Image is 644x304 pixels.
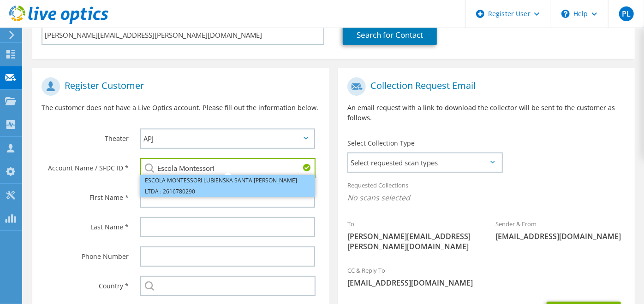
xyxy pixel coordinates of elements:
label: Phone Number [42,246,129,261]
label: Last Name * [42,217,129,232]
span: Select requested scan types [348,153,501,172]
div: Requested Collections [338,175,635,210]
a: Search for Contact [343,25,437,45]
h1: Collection Request Email [347,77,621,96]
div: To [338,214,486,256]
span: PL [619,6,634,21]
p: An email request with a link to download the collector will be sent to the customer as follows. [347,103,626,123]
svg: \n [561,10,570,18]
label: Select Collection Type [347,139,415,148]
label: Country * [42,276,129,291]
span: [PERSON_NAME][EMAIL_ADDRESS][PERSON_NAME][DOMAIN_NAME] [347,231,477,251]
div: CC & Reply To [338,261,635,292]
h1: Register Customer [42,77,315,96]
span: [EMAIL_ADDRESS][DOMAIN_NAME] [347,278,626,288]
div: Sender & From [486,214,634,246]
span: [EMAIL_ADDRESS][DOMAIN_NAME] [495,231,625,241]
li: ESCOLA MONTESSORI LUBIENSKA SANTA TEREZINHA LTDA : 2616780290 [140,175,315,197]
label: Account Name / SFDC ID * [42,158,129,173]
label: Theater [42,129,129,143]
p: The customer does not have a Live Optics account. Please fill out the information below. [42,103,320,113]
label: First Name * [42,187,129,202]
span: No scans selected [347,193,626,203]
